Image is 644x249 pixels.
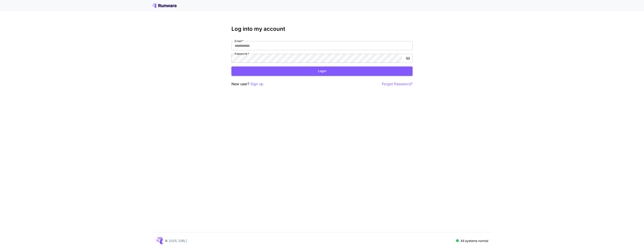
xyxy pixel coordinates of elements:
button: toggle password visibility [404,54,412,62]
label: Password [235,52,249,56]
p: All systems normal [461,238,488,243]
label: Email [235,39,243,43]
button: Forgot Password? [382,81,413,87]
button: Login [231,66,413,76]
p: © 2025, [URL] [165,238,187,243]
h3: Log into my account [231,26,413,32]
button: Sign up [250,81,263,87]
p: New user? [231,81,263,87]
